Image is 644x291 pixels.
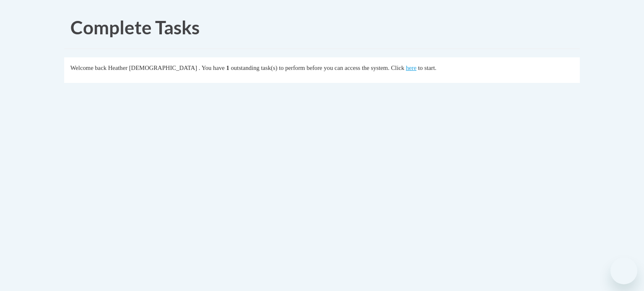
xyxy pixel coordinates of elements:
span: . You have [199,64,225,71]
span: to start. [418,64,436,71]
a: here [406,64,416,71]
span: outstanding task(s) to perform before you can access the system. Click [231,64,404,71]
span: 1 [226,64,229,71]
span: Complete Tasks [70,16,200,38]
span: Heather [DEMOGRAPHIC_DATA] [108,64,197,71]
iframe: Button to launch messaging window [610,258,637,284]
span: Welcome back [70,64,106,71]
